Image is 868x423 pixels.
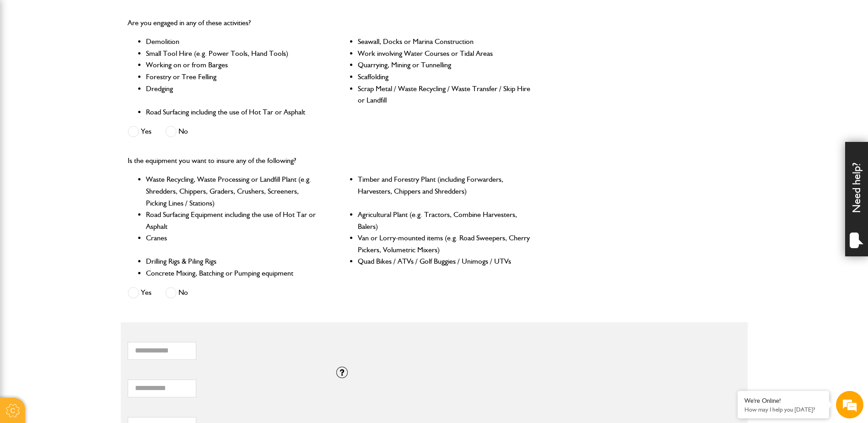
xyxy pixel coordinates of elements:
p: Are you engaged in any of these activities? [128,17,532,29]
li: Cranes [146,232,319,255]
label: No [165,126,188,137]
li: Timber and Forestry Plant (including Forwarders, Harvesters, Chippers and Shredders) [358,174,531,209]
li: Small Tool Hire (e.g. Power Tools, Hand Tools) [146,48,319,60]
label: Yes [128,287,151,298]
div: We're Online! [744,397,822,405]
li: Demolition [146,36,319,48]
li: Waste Recycling, Waste Processing or Landfill Plant (e.g. Shredders, Chippers, Graders, Crushers,... [146,174,319,209]
p: How may I help you today? [744,406,822,413]
li: Scaffolding [358,71,531,83]
li: Road Surfacing Equipment including the use of Hot Tar or Asphalt [146,209,319,232]
li: Van or Lorry-mounted items (e.g. Road Sweepers, Cherry Pickers, Volumetric Mixers) [358,232,531,255]
li: Scrap Metal / Waste Recycling / Waste Transfer / Skip Hire or Landfill [358,83,531,106]
li: Drilling Rigs & Piling Rigs [146,255,319,267]
li: Road Surfacing including the use of Hot Tar or Asphalt [146,106,319,118]
label: Yes [128,126,151,137]
li: Work involving Water Courses or Tidal Areas [358,48,531,60]
li: Concrete Mixing, Batching or Pumping equipment [146,267,319,279]
li: Quarrying, Mining or Tunnelling [358,59,531,71]
li: Agricultural Plant (e.g. Tractors, Combine Harvesters, Balers) [358,209,531,232]
li: Seawall, Docks or Marina Construction [358,36,531,48]
li: Forestry or Tree Felling [146,71,319,83]
li: Dredging [146,83,319,106]
li: Working on or from Barges [146,59,319,71]
p: Is the equipment you want to insure any of the following? [128,155,532,167]
div: Need help? [845,142,868,256]
label: No [165,287,188,298]
li: Quad Bikes / ATVs / Golf Buggies / Unimogs / UTVs [358,255,531,267]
